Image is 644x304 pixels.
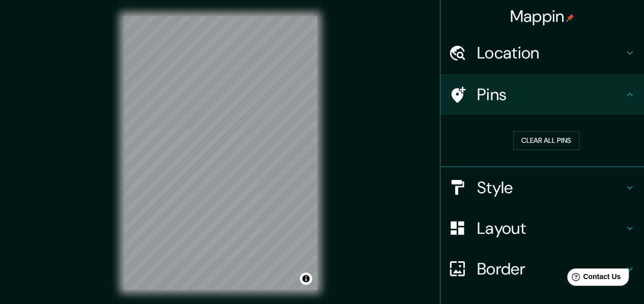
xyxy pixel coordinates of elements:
[477,43,624,63] h4: Location
[300,272,312,285] button: Toggle attribution
[477,84,624,105] h4: Pins
[440,33,644,73] div: Location
[513,131,579,150] button: Clear all pins
[477,259,624,279] h4: Border
[440,249,644,289] div: Border
[553,264,633,293] iframe: Help widget launcher
[440,167,644,208] div: Style
[124,16,317,290] canvas: Map
[566,14,574,22] img: pin-icon.png
[440,74,644,115] div: Pins
[477,177,624,198] h4: Style
[477,218,624,238] h4: Layout
[510,6,575,26] h4: Mappin
[440,208,644,249] div: Layout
